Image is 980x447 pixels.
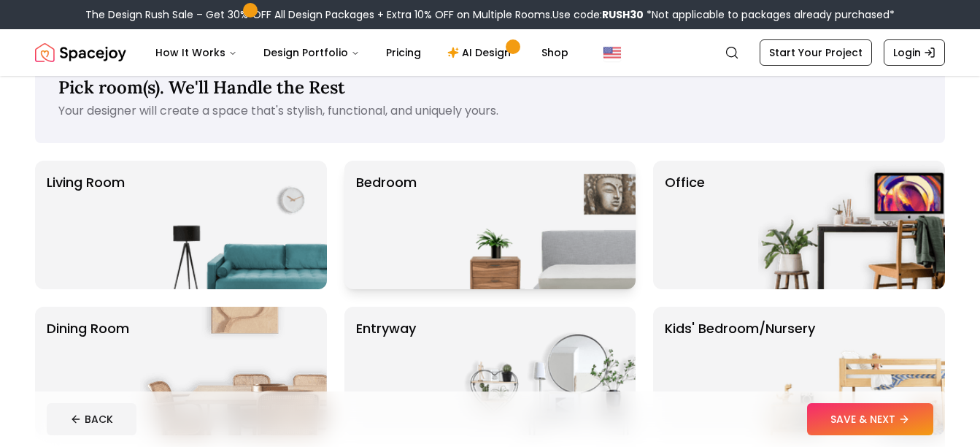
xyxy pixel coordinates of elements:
button: How It Works [144,38,249,67]
button: Design Portfolio [252,38,371,67]
p: entryway [356,318,416,424]
nav: Global [35,29,945,76]
a: Login [884,39,945,66]
div: The Design Rush Sale – Get 30% OFF All Design Packages + Extra 10% OFF on Multiple Rooms. [85,7,895,22]
p: Office [665,172,705,278]
img: United States [603,44,621,61]
a: Shop [530,38,580,67]
a: Pricing [374,38,433,67]
img: entryway [449,307,636,435]
p: Bedroom [356,172,417,278]
span: *Not applicable to packages already purchased* [644,7,895,22]
img: Kids' Bedroom/Nursery [758,307,945,435]
span: Pick room(s). We'll Handle the Rest [58,76,345,99]
span: Use code: [552,7,644,22]
img: Dining Room [140,307,327,435]
p: Dining Room [47,318,129,424]
button: SAVE & NEXT [807,403,933,435]
img: Spacejoy Logo [35,38,126,67]
img: Office [758,161,945,289]
p: Kids' Bedroom/Nursery [665,318,815,424]
a: AI Design [436,38,527,67]
button: BACK [47,403,136,435]
img: Bedroom [449,161,636,289]
p: Your designer will create a space that's stylish, functional, and uniquely yours. [58,102,922,120]
a: Start Your Project [760,39,872,66]
img: Living Room [140,161,327,289]
nav: Main [144,38,580,67]
b: RUSH30 [602,7,644,22]
p: Living Room [47,172,125,278]
a: Spacejoy [35,38,126,67]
